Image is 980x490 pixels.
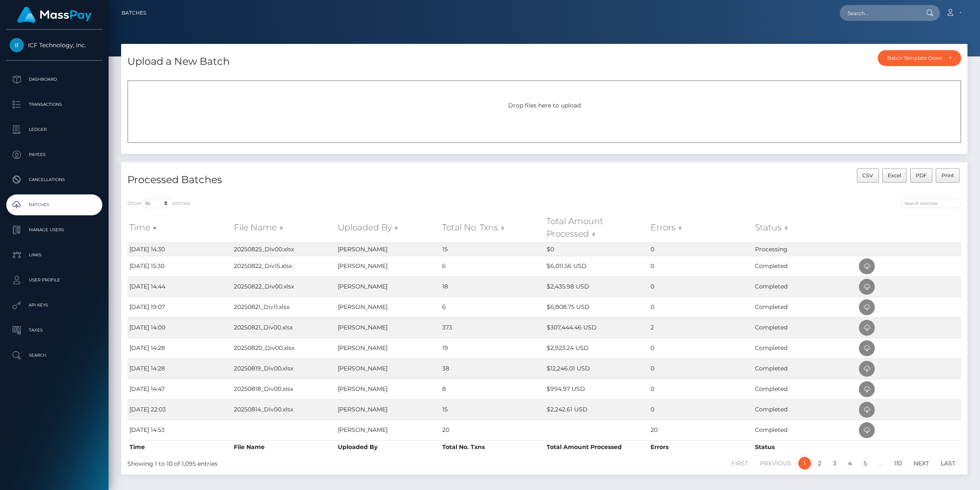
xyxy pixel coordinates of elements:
td: 20250825_Div00.xlsx [232,242,336,256]
a: User Profile [6,270,102,291]
a: 4 [843,457,856,470]
a: Search [6,345,102,366]
td: [DATE] 14:00 [127,317,232,338]
td: 0 [648,297,753,317]
td: [DATE] 22:03 [127,399,232,420]
td: 15 [440,399,544,420]
td: 0 [648,399,753,420]
img: MassPay Logo [17,7,91,23]
td: 20250822_Div15.xlsx [232,256,336,276]
td: 20250814_Div00.xlsx [232,399,336,420]
th: Errors: activate to sort column ascending [648,213,753,242]
td: $6,011.56 USD [544,256,649,276]
td: 8 [440,379,544,399]
td: Processing [753,242,857,256]
select: Showentries [142,199,173,208]
td: [DATE] 14:44 [127,276,232,297]
div: Showing 1 to 10 of 1,095 entries [127,456,468,468]
td: $2,923.24 USD [544,338,649,358]
td: [PERSON_NAME] [336,358,440,379]
a: Batches [122,4,146,22]
th: Status [753,440,857,454]
p: Batches [10,199,99,211]
td: 2 [648,317,753,338]
p: Payees [10,148,99,161]
td: [PERSON_NAME] [336,276,440,297]
span: CSV [862,172,873,179]
p: User Profile [10,274,99,286]
p: Taxes [10,324,99,337]
td: [PERSON_NAME] [336,256,440,276]
a: 3 [828,457,841,470]
td: Completed [753,358,857,379]
td: 6 [440,256,544,276]
td: $6,808.75 USD [544,297,649,317]
td: Completed [753,276,857,297]
td: [DATE] 14:47 [127,379,232,399]
th: File Name [232,440,336,454]
a: Manage Users [6,219,102,240]
td: [DATE] 14:30 [127,242,232,256]
button: PDF [910,168,933,183]
td: [PERSON_NAME] [336,420,440,440]
td: Completed [753,420,857,440]
a: API Keys [6,295,102,316]
a: Transactions [6,94,102,115]
th: Status: activate to sort column ascending [753,213,857,242]
a: Cancellations [6,169,102,190]
td: Completed [753,256,857,276]
a: Next [909,457,934,470]
a: Payees [6,144,102,165]
label: Show entries [127,199,190,208]
a: 2 [813,457,826,470]
p: API Keys [10,299,99,311]
th: Total No. Txns: activate to sort column ascending [440,213,544,242]
td: 0 [648,242,753,256]
img: ICF Technology, Inc. [10,38,24,52]
span: ICF Technology, Inc. [6,41,102,49]
td: 20250818_Div00.xlsx [232,379,336,399]
p: Manage Users [10,224,99,236]
td: 20250821_Div11.xlsx [232,297,336,317]
td: 20250822_Div00.xlsx [232,276,336,297]
td: 0 [648,379,753,399]
button: Batch Template Download [878,50,961,66]
td: [PERSON_NAME] [336,297,440,317]
td: 15 [440,242,544,256]
button: Print [936,168,960,183]
p: Transactions [10,98,99,111]
td: Completed [753,399,857,420]
button: Excel [882,168,907,183]
a: Last [936,457,960,470]
a: Ledger [6,119,102,140]
input: Search... [840,5,918,21]
th: Time [127,440,232,454]
span: Excel [888,172,901,179]
div: Batch Template Download [887,55,942,61]
td: 19 [440,338,544,358]
td: $0 [544,242,649,256]
td: 18 [440,276,544,297]
td: $2,435.98 USD [544,276,649,297]
a: Links [6,245,102,265]
th: Errors [648,440,753,454]
a: Batches [6,194,102,215]
td: 20 [648,420,753,440]
td: [PERSON_NAME] [336,242,440,256]
td: 0 [648,358,753,379]
td: 373 [440,317,544,338]
a: 110 [889,457,907,470]
th: Total Amount Processed [544,440,649,454]
td: [PERSON_NAME] [336,379,440,399]
button: CSV [857,168,879,183]
td: Completed [753,297,857,317]
p: Dashboard [10,73,99,86]
td: 20250821_Div00.xlsx [232,317,336,338]
td: [DATE] 14:28 [127,358,232,379]
a: Taxes [6,320,102,341]
th: Total Amount Processed: activate to sort column ascending [544,213,649,242]
td: 20 [440,420,544,440]
th: Total No. Txns [440,440,544,454]
th: Uploaded By [336,440,440,454]
td: 6 [440,297,544,317]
